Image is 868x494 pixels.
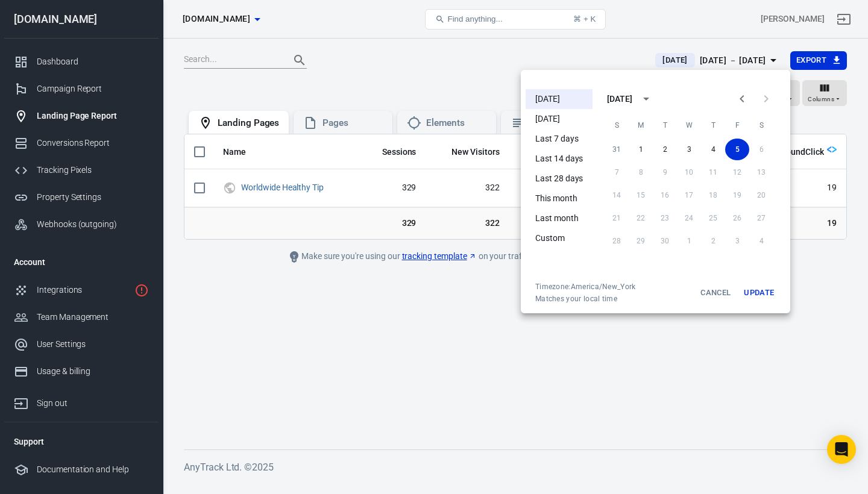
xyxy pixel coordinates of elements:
li: Custom [526,228,593,248]
li: Last 28 days [526,169,593,189]
span: Tuesday [654,113,676,137]
li: Last 7 days [526,129,593,149]
li: [DATE] [526,109,593,129]
button: Update [740,282,778,304]
span: Thursday [702,113,724,137]
button: Cancel [696,282,735,304]
button: Previous month [730,87,754,111]
div: Timezone: America/New_York [535,282,636,292]
span: Friday [726,113,748,137]
button: 5 [725,139,749,160]
div: [DATE] [607,93,632,105]
span: Matches your local time [535,294,636,304]
span: Monday [630,113,652,137]
button: calendar view is open, switch to year view [636,89,656,109]
div: Open Intercom Messenger [827,435,856,464]
li: This month [526,189,593,208]
button: 3 [677,139,701,160]
li: Last month [526,208,593,228]
span: Sunday [606,113,627,137]
li: Last 14 days [526,149,593,169]
button: 1 [629,139,653,160]
li: [DATE] [526,89,593,109]
button: 4 [701,139,725,160]
button: 2 [653,139,677,160]
button: 31 [605,139,629,160]
span: Wednesday [678,113,700,137]
span: Saturday [750,113,772,137]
